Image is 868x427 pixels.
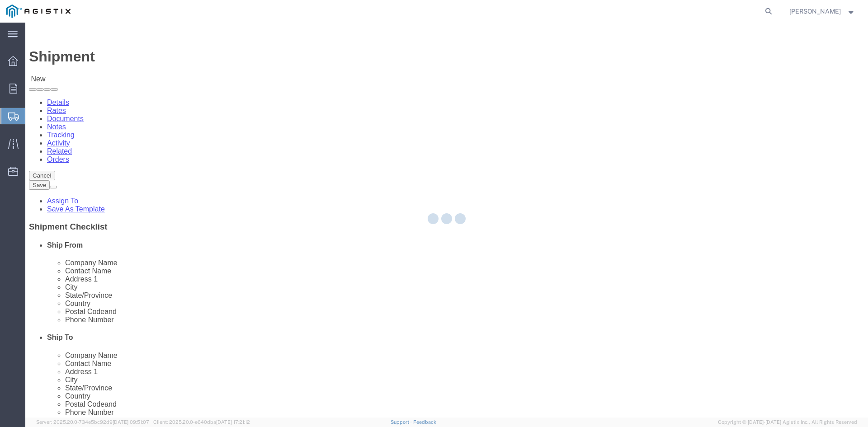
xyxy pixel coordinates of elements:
span: [DATE] 17:21:12 [216,419,250,425]
button: [PERSON_NAME] [789,6,856,17]
img: logo [6,5,71,18]
span: Client: 2025.20.0-e640dba [153,419,250,425]
span: Amanda Brown [789,6,841,16]
span: [DATE] 09:51:07 [113,419,149,425]
a: Support [391,419,413,425]
span: Server: 2025.20.0-734e5bc92d9 [36,419,149,425]
span: Copyright © [DATE]-[DATE] Agistix Inc., All Rights Reserved [718,418,857,426]
a: Feedback [413,419,436,425]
